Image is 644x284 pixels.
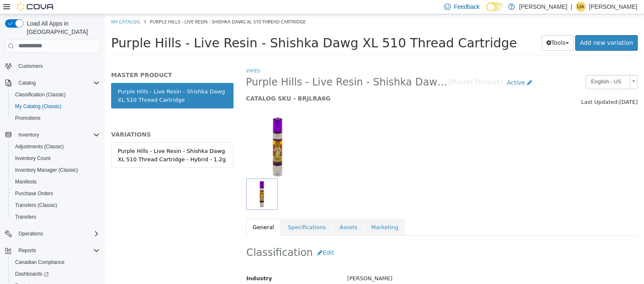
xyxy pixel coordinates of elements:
[141,62,343,75] span: Purple Hills - Live Resin - Shishka Dawg XL 510 Thread Cartridge
[141,80,432,88] h5: CATALOG SKU - BRJLRA6G
[8,268,103,280] a: Dashboards
[12,90,100,100] span: Classification (Classic)
[15,167,78,173] span: Inventory Manager (Classic)
[15,91,66,98] span: Classification (Classic)
[12,165,81,175] a: Inventory Manager (Classic)
[571,2,572,12] p: |
[8,256,103,268] button: Canadian Compliance
[15,245,100,256] span: Reports
[481,61,522,74] span: English - US
[576,2,586,12] div: Usama Alhassani
[343,65,398,72] small: [Master Product]
[15,259,65,266] span: Canadian Compliance
[12,177,100,187] span: Manifests
[141,101,204,164] img: 150
[12,153,100,163] span: Inventory Count
[6,57,129,65] h5: MASTER PRODUCT
[15,229,47,239] button: Operations
[15,78,39,88] button: Catalog
[12,113,44,123] a: Promotions
[15,130,42,140] button: Inventory
[589,2,637,12] p: [PERSON_NAME]
[577,2,584,12] span: UA
[15,190,53,197] span: Purchase Orders
[15,214,36,220] span: Transfers
[17,3,55,11] img: Cova
[12,200,100,210] span: Transfers (Classic)
[260,204,300,222] a: Marketing
[8,152,103,164] button: Inventory Count
[15,245,39,256] button: Reports
[12,142,67,152] a: Adjustments (Classic)
[15,78,100,88] span: Catalog
[8,176,103,188] button: Manifests
[18,132,39,138] span: Inventory
[8,89,103,101] button: Classification (Classic)
[13,133,122,149] div: Purple Hills - Live Resin - Shishka Dawg XL 510 Thread Cartridge - Hybrid - 1.2g
[6,21,412,36] span: Purple Hills - Live Resin - Shishka Dawg XL 510 Thread Cartridge
[12,101,100,111] span: My Catalog (Classic)
[18,230,43,237] span: Operations
[18,247,36,254] span: Reports
[12,90,69,100] a: Classification (Classic)
[481,61,533,75] a: English - US
[8,101,103,112] button: My Catalog (Classic)
[8,211,103,223] button: Transfers
[12,269,100,279] span: Dashboards
[141,53,155,59] a: Vapes
[8,141,103,152] button: Adjustments (Classic)
[15,229,100,239] span: Operations
[12,269,52,279] a: Dashboards
[2,77,103,89] button: Catalog
[45,4,201,10] span: Purple Hills - Live Resin - Shishka Dawg XL 510 Thread Cartridge
[2,228,103,240] button: Operations
[8,199,103,211] button: Transfers (Classic)
[470,21,533,36] a: Add new variation
[12,257,100,267] span: Canadian Compliance
[142,231,533,246] h2: Classification
[15,202,57,209] span: Transfers (Classic)
[12,177,40,187] a: Manifests
[15,103,62,110] span: My Catalog (Classic)
[2,60,103,72] button: Customers
[15,271,49,277] span: Dashboards
[15,61,100,71] span: Customers
[12,257,68,267] a: Canadian Compliance
[476,85,514,91] span: Last Updated:
[177,204,228,222] a: Specifications
[2,129,103,141] button: Inventory
[12,165,100,175] span: Inventory Manager (Classic)
[8,164,103,176] button: Inventory Manager (Classic)
[8,112,103,124] button: Promotions
[208,231,234,246] button: Edit
[6,4,35,10] a: My Catalog
[12,188,100,199] span: Purchase Orders
[402,65,420,72] span: Active
[15,130,100,140] span: Inventory
[12,101,65,111] a: My Catalog (Classic)
[12,153,54,163] a: Inventory Count
[437,21,469,36] button: Tools
[6,116,129,124] h5: VARIATIONS
[23,19,100,36] span: Load All Apps in [GEOGRAPHIC_DATA]
[15,61,46,71] a: Customers
[514,85,533,91] span: [DATE]
[454,3,480,11] span: Feedback
[486,3,504,11] input: Dark Mode
[8,188,103,199] button: Purchase Orders
[15,143,64,150] span: Adjustments (Classic)
[486,11,487,12] span: Dark Mode
[142,261,168,267] span: Industry
[12,212,39,222] a: Transfers
[12,113,100,123] span: Promotions
[18,80,36,86] span: Catalog
[228,204,259,222] a: Assets
[6,69,129,94] a: Purple Hills - Live Resin - Shishka Dawg XL 510 Thread Cartridge
[18,63,43,70] span: Customers
[2,245,103,256] button: Reports
[12,142,100,152] span: Adjustments (Classic)
[141,204,176,222] a: General
[12,212,100,222] span: Transfers
[15,115,41,121] span: Promotions
[12,200,60,210] a: Transfers (Classic)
